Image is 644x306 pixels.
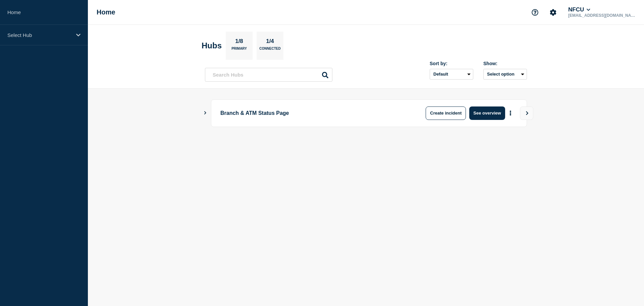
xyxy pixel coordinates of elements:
input: Search Hubs [205,68,332,82]
div: Show: [483,61,527,66]
button: Account settings [546,5,560,19]
p: 1/4 [264,38,277,47]
div: Sort by: [430,61,473,66]
h1: Home [97,8,115,16]
p: Branch & ATM Status Page [220,106,406,120]
button: See overview [469,106,505,120]
select: Sort by [430,69,473,80]
p: Connected [259,47,280,54]
button: NFCU [567,6,592,13]
button: Show Connected Hubs [204,111,207,116]
p: Select Hub [7,32,72,38]
h2: Hubs [202,41,222,50]
button: More actions [506,107,515,119]
p: [EMAIL_ADDRESS][DOMAIN_NAME] [567,13,637,18]
p: Primary [231,47,247,54]
p: 1/8 [233,38,246,47]
button: Create incident [426,106,466,120]
button: Support [528,5,542,19]
button: View [520,106,533,120]
button: Select option [483,69,527,80]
